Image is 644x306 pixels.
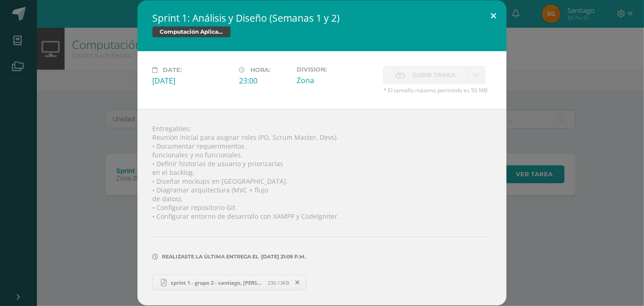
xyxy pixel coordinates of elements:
span: 236.13KB [268,279,290,286]
span: [DATE] 21:09 p.m. [259,257,306,257]
span: Computación Aplicada [152,26,231,37]
span: * El tamaño máximo permitido es 50 MB [383,86,492,94]
button: Close (Esc) [480,0,507,32]
span: Date: [163,66,182,73]
div: 23:00 [239,76,289,86]
h2: Sprint 1: Análisis y Diseño (Semanas 1 y 2) [152,12,492,24]
span: Subir tarea [412,66,455,84]
span: Hora: [250,66,270,73]
label: Division: [297,66,376,73]
a: sprint 1 - grupo 2 - santiago, [PERSON_NAME] y [PERSON_NAME]..pdf 236.13KB [152,275,306,290]
span: sprint 1 - grupo 2 - santiago, [PERSON_NAME] y [PERSON_NAME]..pdf [167,279,268,286]
div: Zona [297,75,376,85]
label: La fecha de entrega ha expirado [383,66,467,84]
span: Realizaste la última entrega el [162,253,259,260]
span: Remover entrega [290,277,306,288]
a: La fecha de entrega ha expirado [467,66,485,84]
div: [DATE] [152,76,232,86]
div: Entregables: Reunión inicial para asignar roles (PO, Scrum Master, Devs). • Documentar requerimie... [137,109,507,306]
